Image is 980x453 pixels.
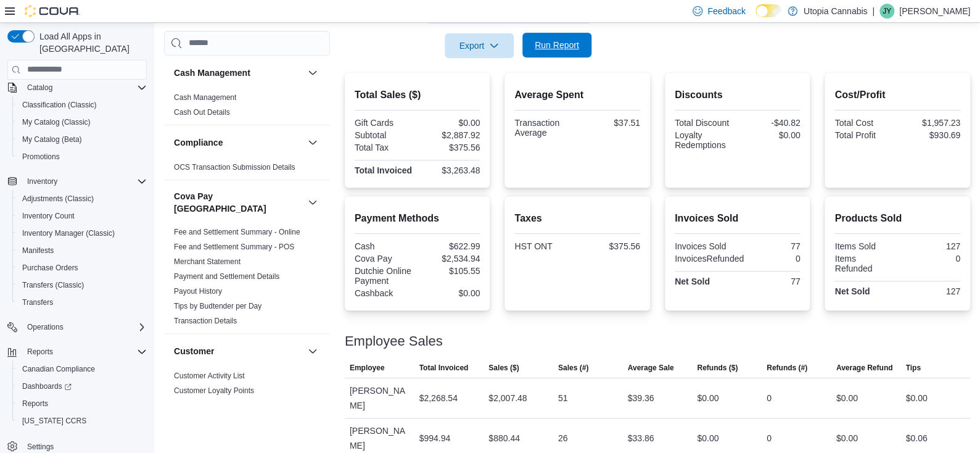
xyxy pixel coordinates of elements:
[17,379,76,394] a: Dashboards
[27,322,64,332] span: Operations
[174,242,294,252] span: Fee and Settlement Summary - POS
[12,148,152,165] button: Promotions
[22,344,147,359] span: Reports
[675,88,801,102] h2: Discounts
[12,131,152,148] button: My Catalog (Beta)
[174,317,237,325] a: Transaction Details
[419,431,450,446] div: $994.94
[836,391,858,405] div: $0.00
[12,276,152,294] button: Transfers (Classic)
[836,431,858,446] div: $0.00
[514,211,640,226] h2: Taxes
[174,272,279,281] span: Payment and Settlement Details
[17,115,147,130] span: My Catalog (Classic)
[17,295,147,310] span: Transfers
[22,117,91,127] span: My Catalog (Classic)
[804,4,868,19] p: Utopia Cannabis
[12,360,152,378] button: Canadian Compliance
[558,363,588,373] span: Sales (#)
[345,378,414,418] div: [PERSON_NAME]
[355,254,415,264] div: Cova Pay
[174,190,303,215] button: Cova Pay [GEOGRAPHIC_DATA]
[17,362,100,376] a: Canadian Compliance
[420,254,480,264] div: $2,534.94
[355,241,415,251] div: Cash
[675,254,744,264] div: InvoicesRefunded
[420,288,480,298] div: $0.00
[899,4,970,19] p: [PERSON_NAME]
[164,225,330,333] div: Cova Pay [GEOGRAPHIC_DATA]
[174,286,222,296] span: Payout History
[514,88,640,102] h2: Average Spent
[27,442,54,452] span: Settings
[174,316,237,326] span: Transaction Details
[535,39,579,51] span: Run Report
[17,278,89,293] a: Transfers (Classic)
[22,152,60,162] span: Promotions
[174,243,294,251] a: Fee and Settlement Summary - POS
[22,174,147,189] span: Inventory
[580,118,640,128] div: $37.51
[675,211,801,226] h2: Invoices Sold
[17,132,147,147] span: My Catalog (Beta)
[580,241,640,251] div: $375.56
[420,266,480,276] div: $105.55
[17,149,147,164] span: Promotions
[22,381,72,391] span: Dashboards
[174,301,261,311] span: Tips by Budtender per Day
[35,30,147,55] span: Load All Apps in [GEOGRAPHIC_DATA]
[488,363,519,373] span: Sales ($)
[420,165,480,175] div: $3,263.48
[12,294,152,311] button: Transfers
[174,136,303,149] button: Compliance
[22,344,58,359] button: Reports
[22,280,84,290] span: Transfers (Classic)
[174,93,236,102] a: Cash Management
[174,287,222,296] a: Payout History
[174,227,300,237] span: Fee and Settlement Summary - Online
[12,225,152,242] button: Inventory Manager (Classic)
[900,254,960,264] div: 0
[17,278,147,293] span: Transfers (Classic)
[164,368,330,447] div: Customer
[174,228,300,236] a: Fee and Settlement Summary - Online
[22,211,75,221] span: Inventory Count
[420,241,480,251] div: $622.99
[900,241,960,251] div: 127
[305,65,320,80] button: Cash Management
[174,67,250,79] h3: Cash Management
[872,4,875,19] p: |
[834,254,895,273] div: Items Refunded
[174,257,241,266] a: Merchant Statement
[25,5,80,17] img: Cova
[17,226,120,241] a: Inventory Manager (Classic)
[22,80,147,95] span: Catalog
[22,246,54,256] span: Manifests
[355,266,415,286] div: Dutchie Online Payment
[174,302,261,310] a: Tips by Budtender per Day
[834,211,960,226] h2: Products Sold
[900,286,960,296] div: 127
[22,228,115,238] span: Inventory Manager (Classic)
[2,318,152,336] button: Operations
[22,194,94,204] span: Adjustments (Classic)
[558,391,568,405] div: 51
[707,5,745,17] span: Feedback
[17,98,147,112] span: Classification (Classic)
[174,162,295,172] span: OCS Transaction Submission Details
[879,4,894,19] div: Jason Yoo
[17,243,147,258] span: Manifests
[834,118,895,128] div: Total Cost
[17,209,80,223] a: Inventory Count
[27,83,52,93] span: Catalog
[174,107,230,117] span: Cash Out Details
[17,132,87,147] a: My Catalog (Beta)
[756,4,781,17] input: Dark Mode
[12,190,152,207] button: Adjustments (Classic)
[350,363,385,373] span: Employee
[558,431,568,446] div: 26
[17,98,102,112] a: Classification (Classic)
[420,118,480,128] div: $0.00
[17,209,147,223] span: Inventory Count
